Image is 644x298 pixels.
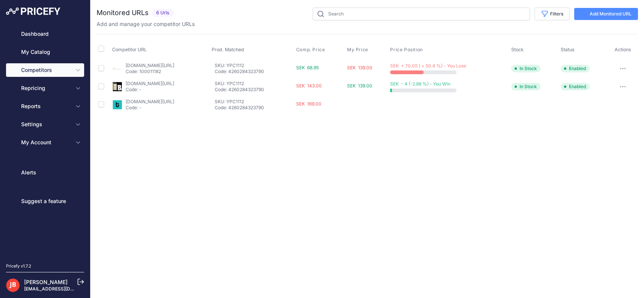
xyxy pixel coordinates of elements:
input: Search [313,8,530,20]
span: Stock [511,47,524,52]
span: Enabled [561,65,590,72]
p: Code: 4260284323790 [215,69,293,75]
a: [EMAIL_ADDRESS][DOMAIN_NAME] [24,286,103,292]
span: In Stock [511,83,541,90]
p: SKU: YPC1112 [215,99,293,105]
a: Add Monitored URL [574,8,638,20]
span: Settings [21,121,71,128]
span: SEK 139.00 [347,65,372,70]
p: Add and manage your competitor URLs [97,20,195,28]
a: [PERSON_NAME] [24,279,68,285]
a: Suggest a feature [6,194,84,208]
span: Reports [21,102,71,110]
button: Comp. Price [296,47,327,53]
button: Filters [535,8,570,20]
a: [DOMAIN_NAME][URL] [126,99,174,104]
span: Status [561,47,575,52]
button: Reports [6,99,84,113]
span: In Stock [511,65,541,72]
span: 6 Urls [152,9,174,17]
button: Repricing [6,81,84,95]
p: Code: 4260284323790 [215,105,293,111]
span: SEK 143.00 [296,83,322,89]
a: [DOMAIN_NAME][URL] [126,81,174,86]
p: SKU: YPC1112 [215,81,293,87]
p: Code: - [126,105,174,111]
span: SEK 68.95 [296,65,319,70]
h2: Monitored URLs [97,8,149,18]
a: My Catalog [6,45,84,59]
nav: Sidebar [6,27,84,254]
button: Price Position [390,47,424,53]
p: Code: 100011182 [126,69,174,75]
span: Comp. Price [296,47,325,53]
a: [DOMAIN_NAME][URL] [126,63,174,68]
button: Settings [6,118,84,131]
span: Prod. Matched [212,47,244,52]
span: Actions [615,47,631,52]
span: My Account [21,139,71,146]
button: Competitors [6,63,84,77]
button: My Account [6,136,84,149]
p: Code: - [126,87,174,93]
a: Alerts [6,166,84,179]
span: Price Position [390,47,423,53]
span: SEK + 70.05 ( + 50.4 %) - You Lose [390,63,466,69]
p: SKU: YPC1112 [215,63,293,69]
span: Competitors [21,66,71,74]
span: My Price [347,47,368,53]
span: Enabled [561,83,590,90]
button: My Price [347,47,370,53]
span: SEK 169.00 [296,101,321,107]
a: Dashboard [6,27,84,41]
span: Competitor URL [112,47,147,52]
span: SEK 139.00 [347,83,372,89]
span: Repricing [21,84,71,92]
div: Pricefy v1.7.2 [6,263,31,269]
span: SEK - 4 (-2.88 %) - You Win [390,81,450,87]
img: Pricefy Logo [6,8,60,15]
p: Code: 4260284323790 [215,87,293,93]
